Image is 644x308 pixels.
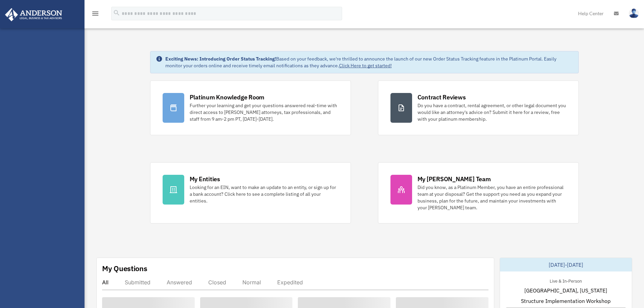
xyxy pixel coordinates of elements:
div: All [102,279,109,286]
a: My Entities Looking for an EIN, want to make an update to an entity, or sign up for a bank accoun... [150,162,351,223]
div: Looking for an EIN, want to make an update to an entity, or sign up for a bank account? Click her... [190,184,338,204]
div: My [PERSON_NAME] Team [418,175,491,183]
div: Closed [208,279,226,286]
span: Structure Implementation Workshop [521,297,611,305]
a: Platinum Knowledge Room Further your learning and get your questions answered real-time with dire... [150,80,351,135]
a: menu [91,12,99,18]
div: Contract Reviews [418,93,466,101]
div: Expedited [277,279,303,286]
div: Answered [167,279,192,286]
div: Normal [242,279,261,286]
div: My Entities [190,175,220,183]
div: Submitted [125,279,150,286]
img: Anderson Advisors Platinum Portal [3,8,64,21]
a: My [PERSON_NAME] Team Did you know, as a Platinum Member, you have an entire professional team at... [378,162,579,223]
a: Click Here to get started! [339,63,392,69]
div: Further your learning and get your questions answered real-time with direct access to [PERSON_NAM... [190,102,338,122]
i: menu [91,9,99,18]
strong: Exciting News: Introducing Order Status Tracking! [165,56,276,62]
div: Do you have a contract, rental agreement, or other legal document you would like an attorney's ad... [418,102,566,122]
div: Platinum Knowledge Room [190,93,265,101]
div: [DATE]-[DATE] [500,258,632,271]
div: My Questions [102,263,147,274]
div: Did you know, as a Platinum Member, you have an entire professional team at your disposal? Get th... [418,184,566,211]
i: search [113,9,120,17]
div: Based on your feedback, we're thrilled to announce the launch of our new Order Status Tracking fe... [165,55,573,69]
div: Live & In-Person [544,277,587,284]
img: User Pic [629,8,639,18]
span: [GEOGRAPHIC_DATA], [US_STATE] [524,286,607,294]
a: Contract Reviews Do you have a contract, rental agreement, or other legal document you would like... [378,80,579,135]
